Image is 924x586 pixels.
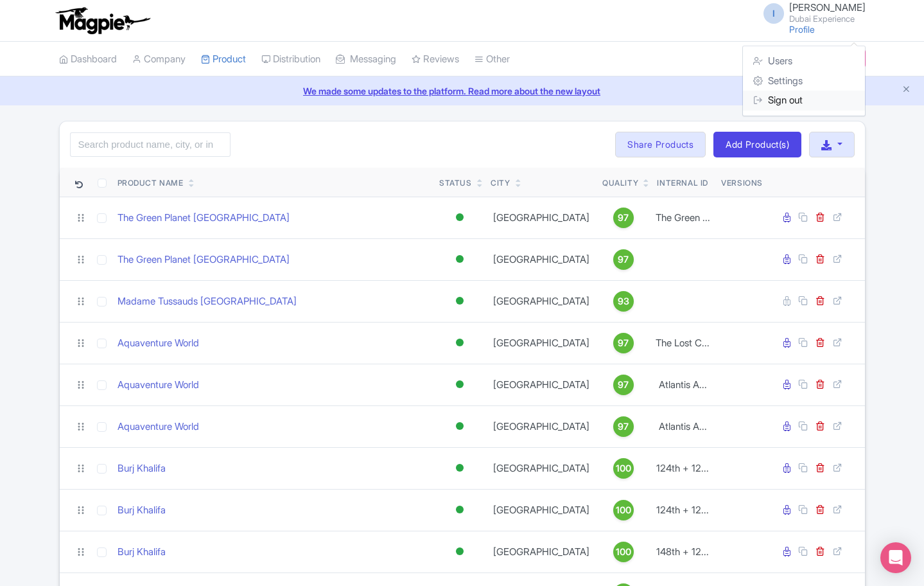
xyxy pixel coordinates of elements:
a: 100 [602,458,644,479]
td: [GEOGRAPHIC_DATA] [485,447,597,489]
span: 97 [618,336,629,350]
a: 100 [602,500,644,520]
a: The Green Planet [GEOGRAPHIC_DATA] [118,211,290,226]
a: Aquaventure World [118,336,199,351]
div: Active [453,459,466,477]
td: Atlantis A... [649,405,716,447]
a: Sign out [743,91,865,111]
div: Active [453,292,466,310]
div: Active [453,375,466,394]
a: Madame Tussauds [GEOGRAPHIC_DATA] [118,294,297,309]
small: Dubai Experience [789,15,866,23]
div: Active [453,501,466,519]
a: Company [132,42,186,77]
td: 124th + 12... [649,489,716,531]
span: 100 [616,461,631,475]
div: Active [453,208,466,227]
span: I [763,3,784,24]
span: 97 [618,211,629,225]
a: I [PERSON_NAME] Dubai Experience [756,3,866,23]
img: logo-ab69f6fb50320c5b225c76a69d11143b.png [53,6,152,35]
a: Users [743,51,865,71]
div: Active [453,417,466,436]
a: Burj Khalifa [118,461,166,476]
span: 97 [618,253,629,267]
a: Burj Khalifa [118,503,166,518]
div: Active [453,333,466,352]
button: Close announcement [902,83,911,98]
a: Reviews [412,42,459,77]
span: 93 [618,294,629,308]
a: Settings [743,71,865,91]
a: Share Products [615,132,706,157]
div: Open Intercom Messenger [880,542,911,573]
div: Active [453,542,466,561]
td: [GEOGRAPHIC_DATA] [485,197,597,238]
div: Active [453,250,466,269]
a: Burj Khalifa [118,545,166,560]
td: [GEOGRAPHIC_DATA] [485,238,597,280]
a: Product [201,42,246,77]
a: 97 [602,375,644,395]
a: 100 [602,542,644,562]
td: Atlantis A... [649,364,716,405]
a: Aquaventure World [118,420,199,434]
a: Add Product(s) [713,132,801,157]
a: 97 [602,416,644,437]
span: 100 [616,503,631,517]
a: We made some updates to the platform. Read more about the new layout [8,84,916,98]
a: Messaging [336,42,396,77]
a: Profile [789,24,815,35]
div: Quality [602,177,638,189]
th: Versions [716,168,768,197]
a: Aquaventure World [118,378,199,393]
a: Distribution [261,42,320,77]
a: 97 [602,333,644,353]
th: Internal ID [649,168,716,197]
td: [GEOGRAPHIC_DATA] [485,280,597,322]
td: 148th + 12... [649,531,716,573]
span: [PERSON_NAME] [789,1,866,13]
td: [GEOGRAPHIC_DATA] [485,405,597,447]
span: 97 [618,420,629,434]
a: 97 [602,249,644,270]
div: Status [439,177,472,189]
td: The Green ... [649,197,716,238]
input: Search product name, city, or interal id [70,132,231,157]
a: 97 [602,208,644,228]
a: The Green Planet [GEOGRAPHIC_DATA] [118,253,290,267]
a: Other [475,42,510,77]
span: 97 [618,378,629,392]
span: 100 [616,545,631,559]
td: [GEOGRAPHIC_DATA] [485,364,597,405]
a: Dashboard [59,42,117,77]
a: 93 [602,291,644,312]
td: The Lost C... [649,322,716,364]
td: [GEOGRAPHIC_DATA] [485,322,597,364]
div: City [491,177,510,189]
td: 124th + 12... [649,447,716,489]
div: Product Name [118,177,184,189]
td: [GEOGRAPHIC_DATA] [485,531,597,573]
td: [GEOGRAPHIC_DATA] [485,489,597,531]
